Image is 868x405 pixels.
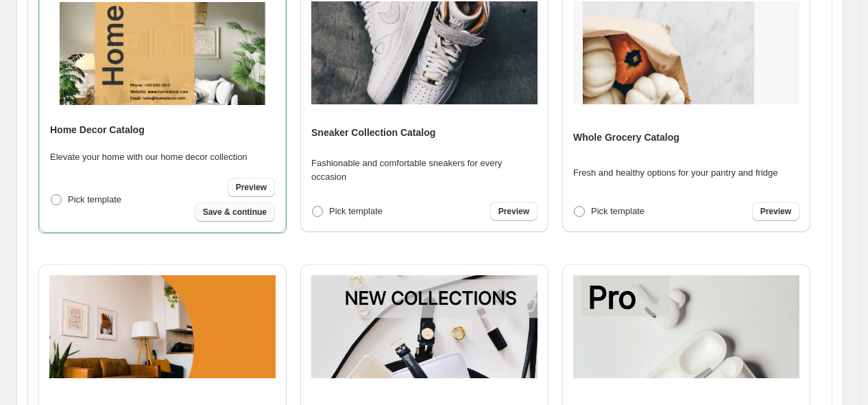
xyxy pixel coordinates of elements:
h4: Home Decor Catalog [50,123,145,137]
a: Preview [752,202,799,221]
p: Fresh and healthy options for your pantry and fridge [573,166,777,180]
span: Preview [760,206,791,217]
span: Preview [498,206,529,217]
span: Pick template [591,206,644,216]
p: Elevate your home with our home decor collection [50,150,248,164]
span: Save & continue [203,207,267,218]
a: Preview [228,178,275,197]
p: Fashionable and comfortable sneakers for every occasion [311,157,538,184]
button: Save & continue [195,202,275,222]
span: Preview [236,182,267,193]
h4: Sneaker Collection Catalog [311,126,435,139]
span: Pick template [329,206,383,216]
h4: Whole Grocery Catalog [573,130,679,144]
span: Pick template [68,194,121,205]
a: Preview [490,202,538,221]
